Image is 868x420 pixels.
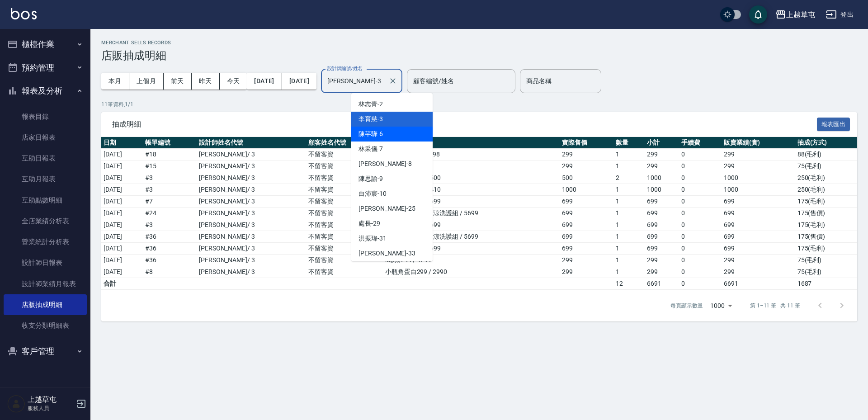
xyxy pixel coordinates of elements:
td: 不留客資 [306,219,383,231]
th: 數量 [613,137,645,149]
td: 小瓶角蛋白299 / 2990 [383,266,560,278]
td: [PERSON_NAME]涼洗護組 / 5699 [383,208,560,219]
div: 上越草屯 [786,9,815,20]
td: 1000 [722,172,795,184]
td: 紅鑽洗護1000 / 410 [383,184,560,196]
td: k幕斯299 / 4299 [383,160,560,172]
td: 699 [645,231,679,243]
td: 不留客資 [306,172,383,184]
td: 蜂膠精露500 / 2500 [383,172,560,184]
td: 175 ( 毛利 ) [795,219,857,231]
th: 手續費 [679,137,722,149]
td: [DATE] [101,172,143,184]
td: 175 ( 毛利 ) [795,243,857,255]
img: Logo [11,8,37,19]
td: [DATE] [101,149,143,160]
td: [PERSON_NAME]/ 3 [197,172,306,184]
button: 前天 [164,73,192,90]
td: 0 [679,196,722,208]
button: 預約管理 [4,56,87,80]
td: 0 [679,243,722,255]
p: 每頁顯示數量 [670,302,703,310]
img: Person [7,395,25,413]
td: 不留客資 [306,149,383,160]
td: 75 ( 毛利 ) [795,255,857,266]
td: 75 ( 毛利 ) [795,266,857,278]
td: 1 [613,219,645,231]
td: # 7 [143,196,197,208]
button: 今天 [220,73,247,90]
label: 設計師編號/姓名 [327,65,363,72]
span: 白沛宸 -10 [359,189,387,198]
button: [DATE] [282,73,316,90]
td: 1 [613,266,645,278]
td: # 36 [143,231,197,243]
td: [DATE] [101,266,143,278]
td: 1000 [722,184,795,196]
td: 不留客資 [306,266,383,278]
span: 陳思諭 -9 [359,174,383,184]
td: 1 [613,231,645,243]
button: [DATE] [247,73,282,90]
td: 1000 [560,184,613,196]
td: 1000 [645,184,679,196]
td: 6691 [645,278,679,290]
td: 限量商品699 / 6699 [383,196,560,208]
th: 顧客姓名代號 [306,137,383,149]
td: 1 [613,243,645,255]
th: 日期 [101,137,143,149]
td: 299 [645,266,679,278]
td: [DATE] [101,219,143,231]
td: 6691 [722,278,795,290]
td: # 18 [143,149,197,160]
span: 洪振瑋 -31 [359,234,387,243]
td: [DATE] [101,255,143,266]
td: [PERSON_NAME]/ 3 [197,266,306,278]
span: 李育慈 -3 [359,114,383,124]
td: 175 ( 售價 ) [795,231,857,243]
td: [PERSON_NAME]/ 3 [197,208,306,219]
td: # 3 [143,219,197,231]
td: 不留客資 [306,243,383,255]
td: 0 [679,208,722,219]
td: 0 [679,219,722,231]
span: [PERSON_NAME] -25 [359,204,415,213]
a: 互助日報表 [4,148,87,169]
td: [DATE] [101,160,143,172]
h2: Merchant Sells Records [101,40,857,46]
th: 實際售價 [560,137,613,149]
button: 上個月 [129,73,164,90]
td: [DATE] [101,208,143,219]
a: 報表目錄 [4,106,87,127]
td: 299 [645,255,679,266]
span: 陳芊驊 -6 [359,129,383,139]
td: 0 [679,278,722,290]
td: 699 [645,243,679,255]
button: 登出 [822,6,857,23]
td: 0 [679,231,722,243]
td: 1000 [645,172,679,184]
h3: 店販抽成明細 [101,49,857,62]
td: [PERSON_NAME]涼洗護組 / 5699 [383,231,560,243]
td: 299 [560,266,613,278]
td: [PERSON_NAME]/ 3 [197,184,306,196]
td: # 3 [143,172,197,184]
td: 夏柚洗髮精299 / 98 [383,149,560,160]
td: 0 [679,184,722,196]
td: 75 ( 毛利 ) [795,160,857,172]
td: 0 [679,255,722,266]
button: 客戶管理 [4,340,87,363]
button: save [749,5,767,24]
td: 699 [722,231,795,243]
td: 299 [722,160,795,172]
button: 報表匯出 [817,118,850,132]
th: 小計 [645,137,679,149]
td: 1687 [795,278,857,290]
td: [PERSON_NAME]/ 3 [197,160,306,172]
td: 1 [613,196,645,208]
button: 報表及分析 [4,79,87,103]
td: 699 [560,243,613,255]
td: # 36 [143,243,197,255]
td: 699 [560,196,613,208]
td: 699 [722,208,795,219]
